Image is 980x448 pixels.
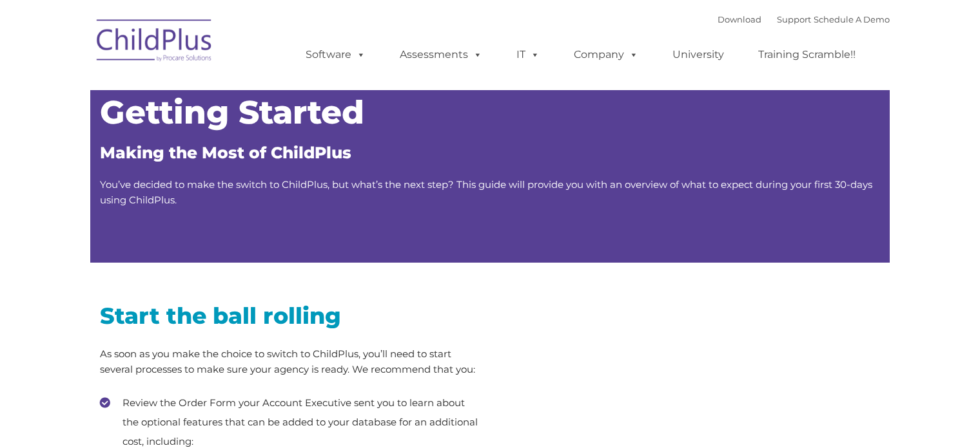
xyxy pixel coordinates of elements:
a: Assessments [387,42,495,68]
img: ChildPlus by Procare Solutions [90,10,219,75]
span: Making the Most of ChildPlus [100,143,351,162]
span: Getting Started [100,93,364,132]
a: Support [777,14,811,24]
a: Training Scramble!! [745,42,868,68]
a: Schedule A Demo [814,14,890,24]
a: University [660,42,737,68]
font: | [718,14,890,24]
a: IT [504,42,553,68]
p: As soon as you make the choice to switch to ChildPlus, you’ll need to start several processes to ... [100,346,480,377]
a: Software [293,42,378,68]
a: Company [561,42,651,68]
a: Download [718,14,761,24]
h2: Start the ball rolling [100,301,480,330]
span: You’ve decided to make the switch to ChildPlus, but what’s the next step? This guide will provide... [100,178,872,206]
